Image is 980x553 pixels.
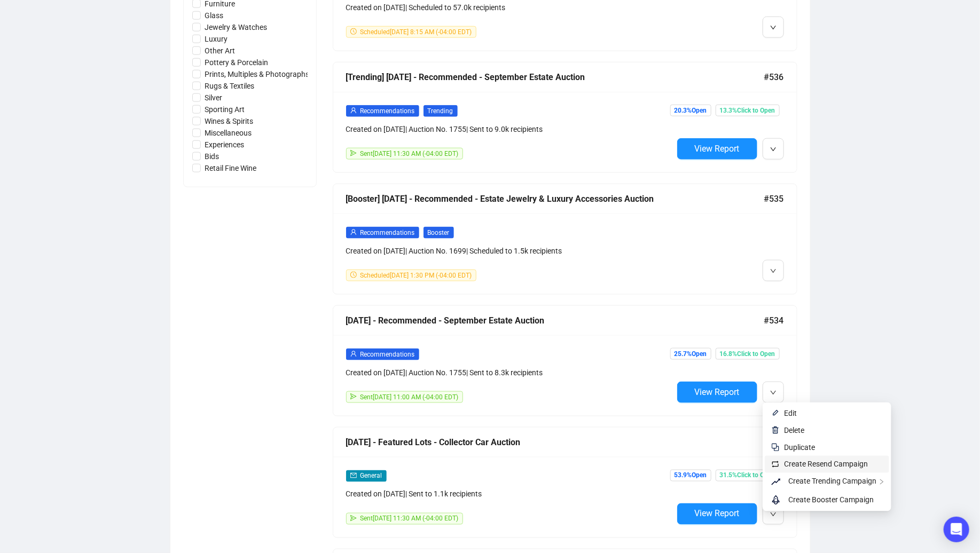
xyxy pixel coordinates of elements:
[333,62,797,173] a: [Trending] [DATE] - Recommended - September Estate Auction#536userRecommendationsTrendingCreated ...
[784,426,804,434] span: Delete
[670,105,711,116] span: 20.3% Open
[201,162,261,174] span: Retail Fine Wine
[333,427,797,538] a: [DATE] - Featured Lots - Collector Car Auction#533mailGeneralCreated on [DATE]| Sent to 1.1k reci...
[716,105,780,116] span: 13.3% Click to Open
[350,272,357,278] span: clock-circle
[360,393,459,401] span: Sent [DATE] 11:00 AM (-04:00 EDT)
[771,409,780,417] img: svg+xml;base64,PHN2ZyB4bWxucz0iaHR0cDovL3d3dy53My5vcmcvMjAwMC9zdmciIHhtbG5zOnhsaW5rPSJodHRwOi8vd3...
[360,28,472,36] span: Scheduled [DATE] 8:15 AM (-04:00 EDT)
[716,348,780,360] span: 16.8% Click to Open
[201,139,249,151] span: Experiences
[677,503,757,525] button: View Report
[333,184,797,295] a: [Booster] [DATE] - Recommended - Estate Jewelry & Luxury Accessories Auction#535userRecommendatio...
[784,443,815,452] span: Duplicate
[770,390,777,396] span: down
[771,426,780,434] img: svg+xml;base64,PHN2ZyB4bWxucz0iaHR0cDovL3d3dy53My5vcmcvMjAwMC9zdmciIHhtbG5zOnhsaW5rPSJodHRwOi8vd3...
[784,409,797,417] span: Edit
[784,460,868,469] span: Create Resend Campaign
[333,305,797,416] a: [DATE] - Recommended - September Estate Auction#534userRecommendationsCreated on [DATE]| Auction ...
[350,393,357,400] span: send
[201,80,259,92] span: Rugs & Textiles
[771,460,780,469] img: retweet.svg
[201,21,272,33] span: Jewelry & Watches
[201,151,224,162] span: Bids
[695,509,740,519] span: View Report
[360,107,415,115] span: Recommendations
[346,314,764,327] div: [DATE] - Recommended - September Estate Auction
[677,382,757,403] button: View Report
[350,229,357,235] span: user
[346,436,764,449] div: [DATE] - Featured Lots - Collector Car Auction
[360,229,415,236] span: Recommendations
[771,476,784,488] span: rise
[346,488,673,500] div: Created on [DATE] | Sent to 1.1k recipients
[770,511,777,518] span: down
[764,314,784,327] span: #534
[670,348,711,360] span: 25.7% Open
[346,245,673,257] div: Created on [DATE] | Auction No. 1699 | Scheduled to 1.5k recipients
[770,25,777,31] span: down
[201,57,273,68] span: Pottery & Porcelain
[346,70,764,84] div: [Trending] [DATE] - Recommended - September Estate Auction
[346,192,764,206] div: [Booster] [DATE] - Recommended - Estate Jewelry & Luxury Accessories Auction
[346,123,673,135] div: Created on [DATE] | Auction No. 1755 | Sent to 9.0k recipients
[879,479,885,485] span: right
[350,150,357,156] span: send
[360,150,459,157] span: Sent [DATE] 11:30 AM (-04:00 EDT)
[350,28,357,35] span: clock-circle
[764,70,784,84] span: #536
[360,472,382,480] span: General
[350,107,357,114] span: user
[360,351,415,358] span: Recommendations
[695,387,740,397] span: View Report
[346,367,673,378] div: Created on [DATE] | Auction No. 1755 | Sent to 8.3k recipients
[770,146,777,153] span: down
[201,127,256,139] span: Miscellaneous
[346,2,673,13] div: Created on [DATE] | Scheduled to 57.0k recipients
[360,272,472,279] span: Scheduled [DATE] 1:30 PM (-04:00 EDT)
[677,138,757,160] button: View Report
[716,470,780,481] span: 31.5% Click to Open
[788,496,874,504] span: Create Booster Campaign
[770,268,777,274] span: down
[201,115,258,127] span: Wines & Spirits
[201,45,240,57] span: Other Art
[201,10,228,21] span: Glass
[350,515,357,522] span: send
[771,443,780,452] img: svg+xml;base64,PHN2ZyB4bWxucz0iaHR0cDovL3d3dy53My5vcmcvMjAwMC9zdmciIHdpZHRoPSIyNCIgaGVpZ2h0PSIyNC...
[424,105,458,117] span: Trending
[201,68,314,80] span: Prints, Multiples & Photographs
[764,192,784,206] span: #535
[350,351,357,357] span: user
[201,104,249,115] span: Sporting Art
[201,92,227,104] span: Silver
[771,494,784,507] span: rocket
[360,515,459,523] span: Sent [DATE] 11:30 AM (-04:00 EDT)
[670,470,711,481] span: 53.9% Open
[201,33,232,45] span: Luxury
[424,227,454,239] span: Booster
[788,477,876,486] span: Create Trending Campaign
[695,144,740,154] span: View Report
[350,472,357,479] span: mail
[944,517,969,542] div: Open Intercom Messenger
